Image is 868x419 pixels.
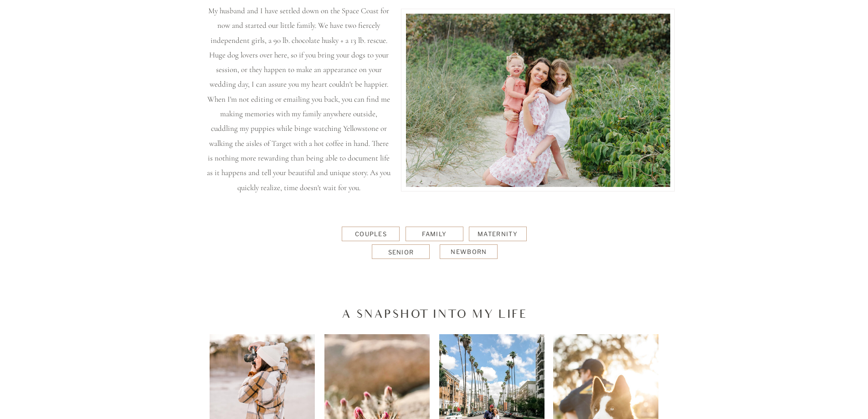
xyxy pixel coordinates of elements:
a: Couples [342,230,401,238]
p: A snapshot into my life [334,306,535,322]
a: Senior [372,248,431,256]
a: Maternity [468,230,527,238]
a: Family [406,230,462,238]
p: My husband and I have settled down on the Space Coast for now and started our little family. We h... [206,4,391,197]
a: Newborn [440,248,498,255]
